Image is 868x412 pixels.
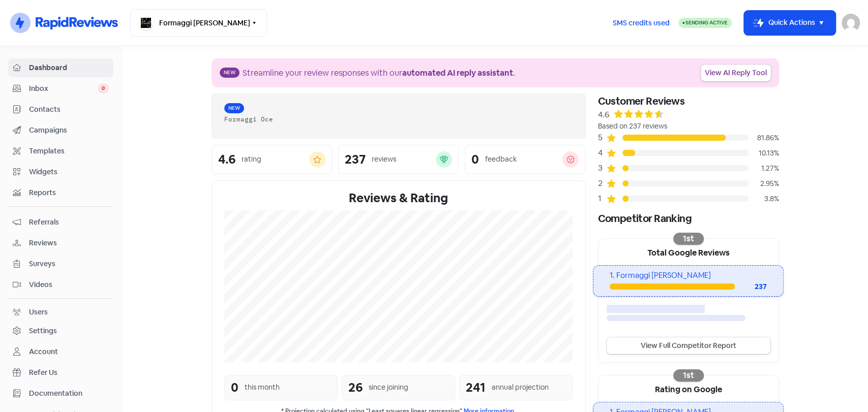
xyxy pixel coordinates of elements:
[29,388,109,399] span: Documentation
[8,58,113,77] a: Dashboard
[231,378,238,397] div: 0
[224,114,573,124] div: Formaggi Oce
[245,382,280,393] div: this month
[492,382,549,393] div: annual projection
[8,322,113,340] a: Settings
[598,375,779,402] div: Rating on Google
[749,194,779,204] div: 3.8%
[607,337,770,354] a: View Full Competitor Report
[338,145,459,174] a: 237reviews
[598,239,779,265] div: Total Google Reviews
[8,384,113,403] a: Documentation
[29,217,109,228] span: Referrals
[8,303,113,322] a: Users
[29,259,109,269] span: Surveys
[598,93,779,109] div: Customer Reviews
[678,17,732,29] a: Sending Active
[98,83,109,93] span: 0
[8,363,113,382] a: Refer Us
[598,162,606,174] div: 3
[735,281,767,292] div: 237
[673,369,704,382] div: 1st
[610,270,767,281] div: 1. Formaggi [PERSON_NAME]
[465,145,585,174] a: 0feedback
[29,279,109,290] span: Videos
[130,9,267,37] button: Formaggi [PERSON_NAME]
[749,133,779,143] div: 81.86%
[8,100,113,119] a: Contacts
[218,153,235,166] div: 4.6
[8,163,113,181] a: Widgets
[749,178,779,189] div: 2.95%
[466,378,486,397] div: 241
[8,213,113,232] a: Referrals
[598,211,779,226] div: Competitor Ranking
[749,163,779,174] div: 1.27%
[29,167,109,177] span: Widgets
[29,146,109,156] span: Templates
[8,142,113,161] a: Templates
[8,342,113,361] a: Account
[220,68,240,78] span: New
[604,17,678,27] a: SMS credits used
[212,145,332,174] a: 4.6rating
[598,177,606,189] div: 2
[842,14,860,32] img: User
[372,154,396,165] div: reviews
[242,154,261,165] div: rating
[29,83,98,94] span: Inbox
[224,103,244,113] span: New
[701,65,771,81] a: View AI Reply Tool
[402,68,513,78] b: automated AI reply assistant
[485,154,517,165] div: feedback
[348,378,363,397] div: 26
[8,183,113,202] a: Reports
[8,79,113,98] a: Inbox 0
[8,234,113,252] a: Reviews
[598,132,606,144] div: 5
[29,187,109,198] span: Reports
[29,307,48,318] div: Users
[598,121,779,132] div: Based on 237 reviews
[471,153,479,166] div: 0
[29,104,109,115] span: Contacts
[8,121,113,140] a: Campaigns
[29,367,109,378] span: Refer Us
[598,147,606,159] div: 4
[369,382,408,393] div: since joining
[29,238,109,248] span: Reviews
[224,189,573,207] div: Reviews & Rating
[243,67,515,79] div: Streamline your review responses with our .
[29,326,57,336] div: Settings
[8,255,113,273] a: Surveys
[29,62,109,73] span: Dashboard
[685,19,728,26] span: Sending Active
[598,109,609,121] div: 4.6
[613,18,670,28] span: SMS credits used
[744,11,835,35] button: Quick Actions
[749,148,779,159] div: 10.13%
[8,275,113,294] a: Videos
[29,125,109,136] span: Campaigns
[673,233,704,245] div: 1st
[345,153,366,166] div: 237
[598,193,606,205] div: 1
[29,346,58,357] div: Account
